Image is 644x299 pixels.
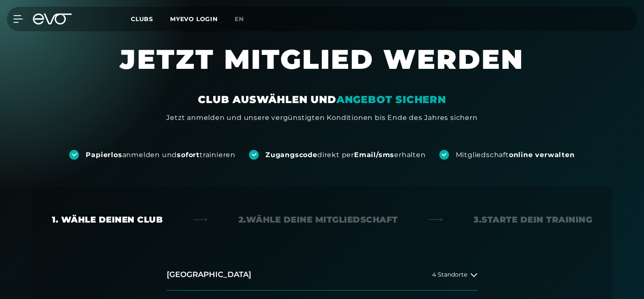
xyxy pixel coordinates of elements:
[265,150,425,160] div: direkt per erhalten
[167,259,477,291] button: [GEOGRAPHIC_DATA]4 Standorte
[265,151,317,159] strong: Zugangscode
[177,151,200,159] strong: sofort
[167,269,251,280] h2: [GEOGRAPHIC_DATA]
[474,214,592,226] div: 3. Starte dein Training
[238,214,398,226] div: 2. Wähle deine Mitgliedschaft
[354,151,394,159] strong: Email/sms
[432,272,467,278] span: 4 Standorte
[509,151,575,159] strong: online verwalten
[235,15,244,23] span: en
[235,14,254,24] a: en
[86,150,235,160] div: anmelden und trainieren
[198,93,446,106] div: CLUB AUSWÄHLEN UND
[52,214,162,226] div: 1. Wähle deinen Club
[69,42,575,93] h1: JETZT MITGLIED WERDEN
[170,15,218,23] a: MYEVO LOGIN
[336,93,446,106] em: ANGEBOT SICHERN
[166,113,477,123] div: Jetzt anmelden und unsere vergünstigten Konditionen bis Ende des Jahres sichern
[456,150,575,160] div: Mitgliedschaft
[131,15,153,23] span: Clubs
[131,15,170,23] a: Clubs
[86,151,122,159] strong: Papierlos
